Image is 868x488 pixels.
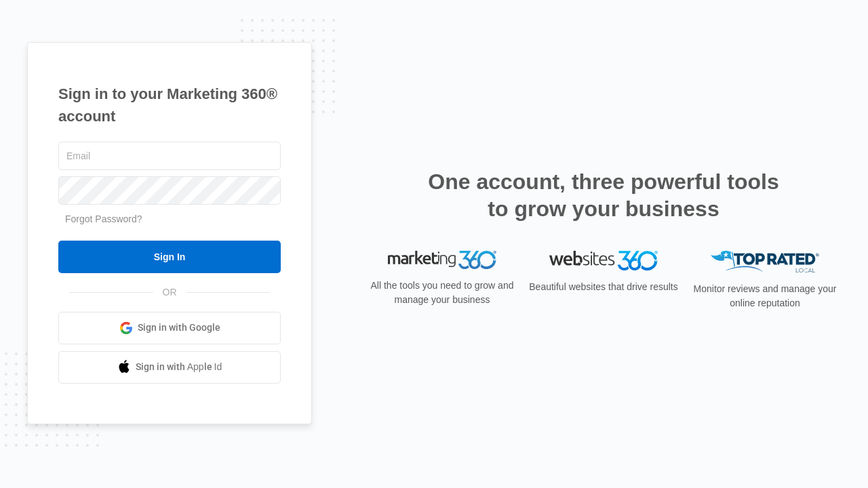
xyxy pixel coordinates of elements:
[58,83,281,127] h1: Sign in to your Marketing 360® account
[424,168,783,222] h2: One account, three powerful tools to grow your business
[58,351,281,384] a: Sign in with Apple Id
[58,241,281,273] input: Sign In
[136,360,222,374] span: Sign in with Apple Id
[138,321,220,335] span: Sign in with Google
[65,213,142,224] a: Forgot Password?
[366,279,518,307] p: All the tools you need to grow and manage your business
[528,280,679,294] p: Beautiful websites that drive results
[388,251,496,270] img: Marketing 360
[711,251,819,273] img: Top Rated Local
[153,285,186,300] span: OR
[549,251,658,270] img: Websites 360
[58,142,281,170] input: Email
[689,282,841,310] p: Monitor reviews and manage your online reputation
[58,312,281,344] a: Sign in with Google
